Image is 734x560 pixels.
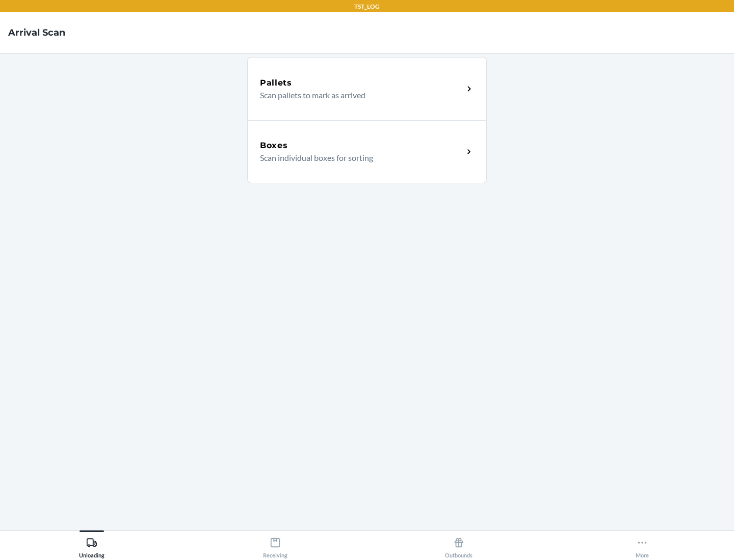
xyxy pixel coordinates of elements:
a: BoxesScan individual boxes for sorting [247,120,487,183]
button: Outbounds [367,530,550,558]
div: Outbounds [445,533,473,558]
div: Unloading [79,533,104,558]
h5: Pallets [260,77,292,89]
a: PalletsScan pallets to mark as arrived [247,57,487,120]
p: Scan pallets to mark as arrived [260,89,455,101]
h5: Boxes [260,139,288,152]
div: Receiving [263,533,287,558]
div: More [636,533,649,558]
button: Receiving [183,530,367,558]
p: TST_LOG [354,2,380,11]
p: Scan individual boxes for sorting [260,152,455,164]
button: More [550,530,734,558]
h4: Arrival Scan [8,26,65,39]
